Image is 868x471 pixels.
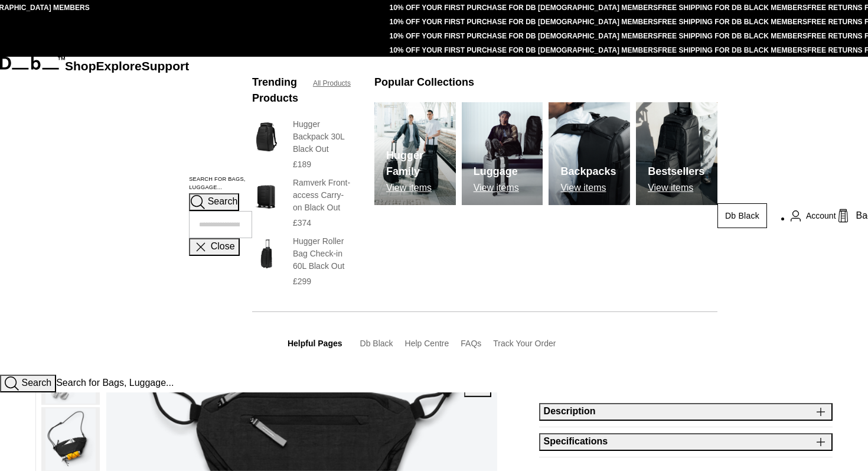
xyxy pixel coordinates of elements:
[636,102,717,205] a: Db Bestsellers View items
[717,203,767,228] a: Db Black
[96,59,142,73] a: Explore
[474,183,519,193] p: View items
[658,4,807,12] a: FREE SHIPPING FOR DB BLACK MEMBERS
[189,176,252,192] label: Search for Bags, Luggage...
[360,339,393,348] a: Db Black
[636,102,717,205] img: Db
[293,218,311,228] span: £374
[288,337,342,350] h3: Helpful Pages
[648,183,704,193] p: View items
[539,433,833,451] button: Specifications
[293,160,311,169] span: £189
[658,18,807,26] a: FREE SHIPPING FOR DB BLACK MEMBERS
[539,403,833,421] button: Description
[386,148,456,180] h3: Hugger Family
[464,373,491,397] button: Next slide
[65,59,96,73] a: Shop
[293,118,351,155] h3: Hugger Backpack 30L Black Out
[648,164,704,180] h3: Bestsellers
[474,164,519,180] h3: Luggage
[374,74,474,90] h3: Popular Collections
[252,118,281,155] img: Hugger Backpack 30L Black Out
[252,177,351,229] a: Ramverk Front-access Carry-on Black Out Ramverk Front-access Carry-on Black Out £374
[208,196,238,206] span: Search
[252,74,301,106] h3: Trending Products
[293,277,311,286] span: £299
[389,4,657,12] a: 10% OFF YOUR FIRST PURCHASE FOR DB [DEMOGRAPHIC_DATA] MEMBERS
[293,235,351,272] h3: Hugger Roller Bag Check-in 60L Black Out
[293,177,351,214] h3: Ramverk Front-access Carry-on Black Out
[658,46,807,54] a: FREE SHIPPING FOR DB BLACK MEMBERS
[549,102,630,205] a: Db Backpacks View items
[252,118,351,171] a: Hugger Backpack 30L Black Out Hugger Backpack 30L Black Out £189
[21,378,51,388] span: Search
[65,57,189,375] nav: Main Navigation
[374,102,456,205] a: Db Hugger Family View items
[252,177,281,214] img: Ramverk Front-access Carry-on Black Out
[493,339,556,348] a: Track Your Order
[461,339,481,348] a: FAQs
[560,164,616,180] h3: Backpacks
[386,183,456,193] p: View items
[462,102,543,205] a: Db Luggage View items
[313,78,351,89] a: All Products
[658,32,807,40] a: FREE SHIPPING FOR DB BLACK MEMBERS
[389,46,657,54] a: 10% OFF YOUR FIRST PURCHASE FOR DB [DEMOGRAPHIC_DATA] MEMBERS
[189,238,239,256] button: Close
[211,241,235,251] span: Close
[389,32,657,40] a: 10% OFF YOUR FIRST PURCHASE FOR DB [DEMOGRAPHIC_DATA] MEMBERS
[252,235,351,288] a: Hugger Roller Bag Check-in 60L Black Out Hugger Roller Bag Check-in 60L Black Out £299
[462,102,543,205] img: Db
[405,339,449,348] a: Help Centre
[374,102,456,205] img: Db
[45,408,96,470] img: Roamer Pro Sling Bag 6L Charcoal Grey
[806,210,836,222] span: Account
[142,59,190,73] a: Support
[252,235,281,272] img: Hugger Roller Bag Check-in 60L Black Out
[389,18,657,26] a: 10% OFF YOUR FIRST PURCHASE FOR DB [DEMOGRAPHIC_DATA] MEMBERS
[560,183,616,193] p: View items
[189,193,239,211] button: Search
[791,209,836,223] a: Account
[549,102,630,205] img: Db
